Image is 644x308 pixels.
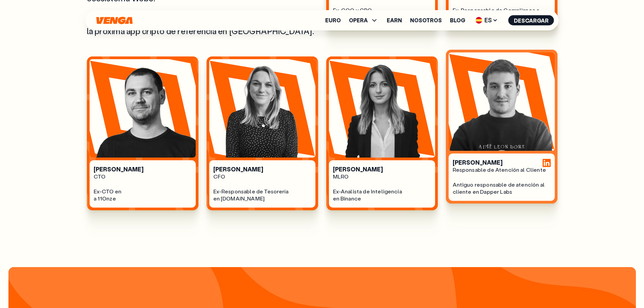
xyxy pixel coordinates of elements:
[96,17,134,24] svg: Inicio
[473,15,500,26] span: ES
[329,59,435,158] img: person image
[90,59,196,158] img: person image
[449,52,555,151] img: person image
[94,173,192,180] div: CTO
[446,56,557,210] a: person image[PERSON_NAME]Responsable de Atención al ClienteAntiguo responsable de atención al cli...
[387,18,402,23] a: Earn
[410,18,442,23] a: Nosotros
[87,56,198,210] a: person image[PERSON_NAME]CTOEx-CTO ena 11Onze
[213,166,311,173] div: [PERSON_NAME]
[94,166,192,173] div: [PERSON_NAME]
[333,188,431,202] div: Ex-Analista de Inteligencia en Binance
[325,18,341,23] a: Euro
[476,17,482,24] img: flag-es
[508,15,554,25] button: Descargar
[453,159,551,166] div: [PERSON_NAME]
[453,166,551,173] div: Responsable de Atención al Cliente
[209,59,315,158] img: person image
[333,7,431,21] div: Ex-COO y CPO en Nebeus
[450,18,465,23] a: Blog
[213,173,311,180] div: CFO
[349,16,379,24] span: OPERA
[207,56,318,210] a: person image[PERSON_NAME]CFOEx-Responsable de Tesoreríaen [DOMAIN_NAME]
[453,7,551,21] div: Ex-Responsable de Compliance a Blockchain Solutions Limited
[94,188,192,202] div: Ex-CTO en a 11Onze
[333,173,431,180] div: MLRO
[213,188,311,202] div: Ex-Responsable de Tesorería en [DOMAIN_NAME]
[333,166,431,173] div: [PERSON_NAME]
[453,181,551,195] div: Antiguo responsable de atención al cliente en Dapper Labs
[349,18,368,23] span: OPERA
[326,56,438,210] a: person image[PERSON_NAME]MLROEx-Analista de Inteligenciaen Binance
